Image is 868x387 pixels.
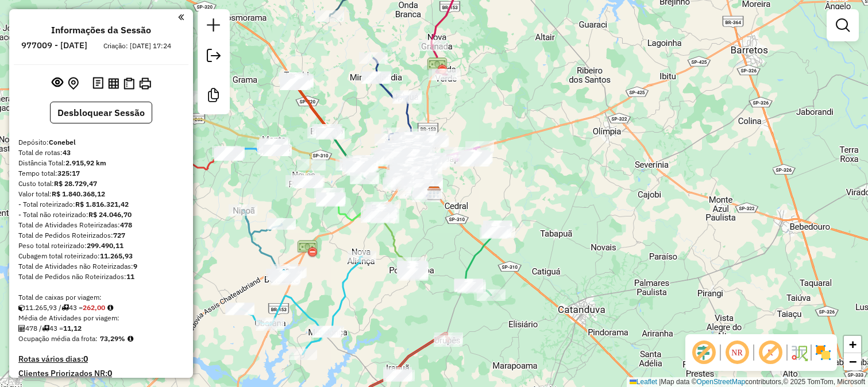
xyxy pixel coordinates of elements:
[107,304,113,311] i: Meta Caixas/viagem: 277,58 Diferença: -15,58
[106,75,121,91] button: Visualizar relatório de Roteirização
[18,199,184,210] div: - Total roteirizado:
[202,44,225,70] a: Exportar sessão
[690,339,717,366] span: Exibir deslocamento
[90,75,106,92] button: Logs desbloquear sessão
[427,56,447,76] img: Pedágio de Onda Verde
[831,14,854,37] a: Exibir filtros
[18,158,184,168] div: Distância Total:
[402,167,431,178] div: Atividade não roteirizada - RENATA USTULIN
[49,138,76,146] strong: Conebel
[344,163,373,175] div: Atividade não roteirizada - BAR DO EDMAR
[120,220,132,229] strong: 478
[18,304,25,311] i: Cubagem total roteirizado
[849,354,857,369] span: −
[133,262,137,270] strong: 9
[126,272,134,281] strong: 11
[402,150,430,162] div: Atividade não roteirizada - SERV FESTA PALESTINA
[18,148,184,158] div: Total de rotas:
[21,40,87,51] h6: 977009 - [DATE]
[630,378,657,386] a: Leaflet
[18,261,184,272] div: Total de Atividades não Roteirizadas:
[18,323,184,334] div: 478 / 43 =
[790,343,808,362] img: Fluxo de ruas
[259,138,288,150] div: Atividade não roteirizada - SOL SERV FESTA
[99,41,176,51] div: Criação: [DATE] 17:24
[202,84,225,110] a: Criar modelo
[427,186,442,201] img: Conebel
[61,304,69,311] i: Total de rotas
[18,369,184,378] h4: Clientes Priorizados NR:
[121,75,137,92] button: Visualizar Romaneio
[18,313,184,323] div: Média de Atividades por viagem:
[88,210,132,219] strong: R$ 24.046,70
[42,325,49,332] i: Total de rotas
[18,325,25,332] i: Total de Atividades
[18,179,184,189] div: Custo total:
[137,75,153,92] button: Imprimir Rotas
[844,353,861,370] a: Zoom out
[18,303,184,313] div: 11.265,93 / 43 =
[65,75,81,92] button: Centralizar mapa no depósito ou ponto de apoio
[844,336,861,353] a: Zoom in
[18,334,98,343] span: Ocupação média da frota:
[297,238,318,259] img: Pedágio de José Bonifácio
[757,339,784,366] span: Exibir rótulo
[107,368,112,378] strong: 0
[659,378,661,386] span: |
[57,169,80,177] strong: 325:17
[18,220,184,230] div: Total de Atividades Roteirizadas:
[346,161,375,173] div: Atividade não roteirizada - BAR DA KOKA
[368,207,396,218] div: Atividade não roteirizada - RESTAURANTE CAIPIRA
[50,102,152,123] button: Desbloquear Sessão
[263,145,292,156] div: Atividade não roteirizada - BAR DA JOCELIA
[18,354,184,364] h4: Rotas vários dias:
[100,251,133,260] strong: 11.265,93
[128,335,133,342] em: Média calculada utilizando a maior ocupação (%Peso ou %Cubagem) de cada rota da sessão. Rotas cro...
[384,149,413,160] div: Atividade não roteirizada - MERC BOM JESUS
[723,339,751,366] span: Ocultar NR
[18,210,184,220] div: - Total não roteirizado:
[52,189,105,198] strong: R$ 1.840.368,12
[361,211,389,223] div: Atividade não roteirizada - MINIMERC DUTRA
[51,25,151,36] h4: Informações da Sessão
[202,14,225,40] a: Nova sessão e pesquisa
[87,241,124,250] strong: 299.490,11
[276,268,291,283] img: José Bonifácio
[49,74,65,92] button: Exibir sessão original
[18,189,184,199] div: Valor total:
[65,158,106,167] strong: 2.915,92 km
[627,377,868,387] div: Map data © contributors,© 2025 TomTom, Microsoft
[63,324,82,332] strong: 11,12
[18,292,184,303] div: Total de caixas por viagem:
[18,272,184,282] div: Total de Pedidos não Roteirizados:
[63,148,71,157] strong: 43
[113,231,125,239] strong: 727
[18,230,184,241] div: Total de Pedidos Roteirizados:
[18,251,184,261] div: Cubagem total roteirizado:
[83,354,88,364] strong: 0
[178,10,184,24] a: Clique aqui para minimizar o painel
[849,337,857,351] span: +
[697,378,746,386] a: OpenStreetMap
[18,137,184,148] div: Depósito:
[814,343,832,362] img: Exibir/Ocultar setores
[18,168,184,179] div: Tempo total:
[18,241,184,251] div: Peso total roteirizado:
[54,179,97,188] strong: R$ 28.729,47
[83,303,105,312] strong: 262,00
[75,200,129,208] strong: R$ 1.816.321,42
[100,334,125,343] strong: 73,29%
